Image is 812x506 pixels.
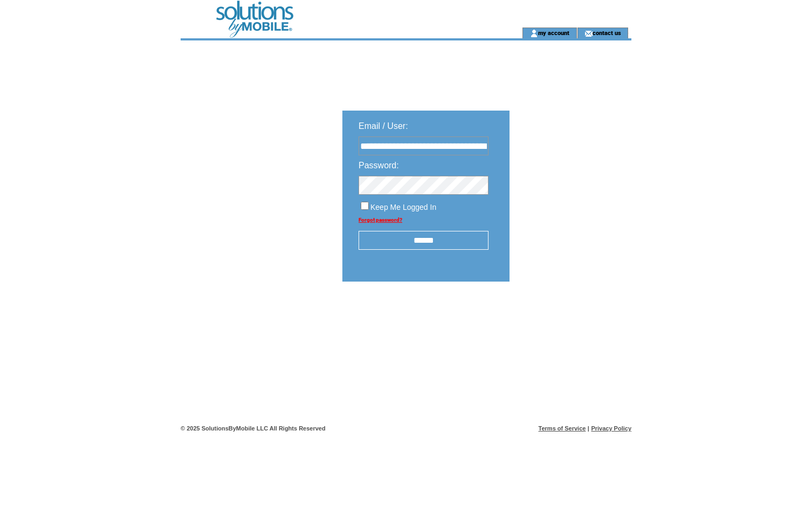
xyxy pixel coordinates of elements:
[539,425,586,432] a: Terms of Service
[359,161,399,170] span: Password:
[530,29,538,38] img: account_icon.gif;jsessionid=3442C1C348FFFE141976D5FEE5CE1A0E
[541,309,595,322] img: transparent.png;jsessionid=3442C1C348FFFE141976D5FEE5CE1A0E
[370,203,436,211] span: Keep Me Logged In
[588,425,589,432] span: |
[359,121,408,131] span: Email / User:
[538,29,569,36] a: my account
[359,217,402,223] a: Forgot password?
[181,425,326,432] span: © 2025 SolutionsByMobile LLC All Rights Reserved
[591,425,631,432] a: Privacy Policy
[584,29,593,38] img: contact_us_icon.gif;jsessionid=3442C1C348FFFE141976D5FEE5CE1A0E
[593,29,621,36] a: contact us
